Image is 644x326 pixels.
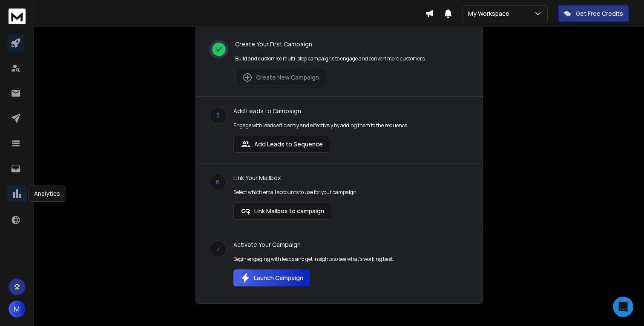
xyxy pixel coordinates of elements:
div: Open Intercom Messenger [613,297,633,317]
p: Build and customise multi-step campaigns to engage and convert more customers. [235,55,426,62]
p: Create Your First Campaign [235,40,426,49]
p: Link Your Mailbox [233,174,358,182]
button: Link Mailbox to campaign [233,203,331,220]
p: Add Leads to Campaign [233,107,408,115]
p: My Workspace [468,9,513,18]
div: Analytics [29,186,66,202]
button: M [9,300,26,317]
p: Activate Your Campaign [233,240,394,249]
div: 6 [210,174,227,191]
img: logo [9,9,26,24]
p: Begin engaging with leads and get insights to see what’s working best. [233,256,394,263]
p: Engage with leads efficiently and effectively by adding them to the sequence. [233,122,408,129]
div: 7 [210,240,227,257]
div: 5 [210,107,227,124]
button: Launch Campaign [233,269,310,286]
div: leadCreate a campaign [196,23,483,303]
button: Get Free Credits [558,5,629,22]
button: Add Leads to Sequence [233,136,330,153]
p: Get Free Credits [576,9,623,18]
p: Select which email accounts to use for your campaign. [233,189,358,196]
